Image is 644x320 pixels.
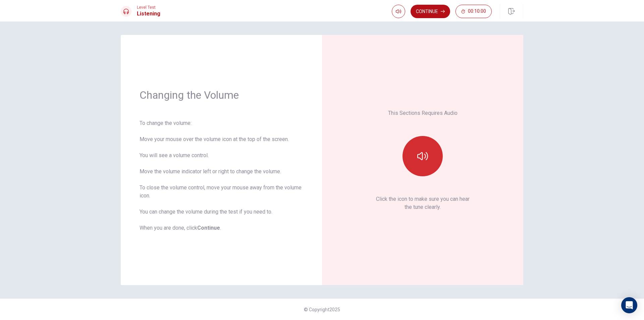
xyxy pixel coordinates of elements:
[304,307,340,312] span: © Copyright 2025
[197,225,220,231] b: Continue
[140,119,303,232] div: To change the volume: Move your mouse over the volume icon at the top of the screen. You will see...
[140,88,303,102] h1: Changing the Volume
[137,10,160,18] h1: Listening
[455,5,492,18] button: 00:10:00
[137,5,160,10] span: Level Test
[411,5,450,18] button: Continue
[621,297,637,313] div: Open Intercom Messenger
[376,195,470,211] p: Click the icon to make sure you can hear the tune clearly.
[468,9,486,14] span: 00:10:00
[388,109,458,117] p: This Sections Requires Audio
